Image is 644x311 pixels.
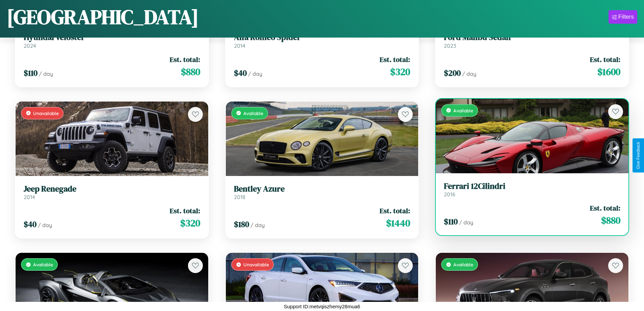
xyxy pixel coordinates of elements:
[24,184,200,201] a: Jeep Renegade2014
[597,65,620,79] span: $ 1600
[601,214,620,227] span: $ 880
[39,70,53,77] span: / day
[590,54,620,64] span: Est. total:
[248,70,262,77] span: / day
[636,142,641,169] div: Give Feedback
[33,262,53,267] span: Available
[243,262,269,267] span: Unavailable
[284,302,360,311] p: Support ID: metvqiszhemy28mua6
[38,222,52,228] span: / day
[453,262,473,267] span: Available
[444,32,620,49] a: Ford Malibu Sedan2023
[234,184,410,194] h3: Bentley Azure
[234,194,245,200] span: 2018
[234,219,249,230] span: $ 180
[390,65,410,79] span: $ 320
[24,194,35,200] span: 2014
[234,184,410,201] a: Bentley Azure2018
[33,110,59,116] span: Unavailable
[380,206,410,216] span: Est. total:
[24,219,37,230] span: $ 40
[234,67,247,79] span: $ 40
[234,32,410,49] a: Alfa Romeo Spider2014
[181,65,200,79] span: $ 880
[24,184,200,194] h3: Jeep Renegade
[24,67,38,79] span: $ 110
[444,42,456,49] span: 2023
[444,32,620,42] h3: Ford Malibu Sedan
[251,222,265,228] span: / day
[170,206,200,216] span: Est. total:
[24,32,200,42] h3: Hyundai Veloster
[444,216,458,227] span: $ 110
[24,32,200,49] a: Hyundai Veloster2024
[24,42,36,49] span: 2024
[380,54,410,64] span: Est. total:
[170,54,200,64] span: Est. total:
[180,216,200,230] span: $ 320
[7,3,199,31] h1: [GEOGRAPHIC_DATA]
[609,10,637,24] button: Filters
[459,219,473,226] span: / day
[444,181,620,191] h3: Ferrari 12Cilindri
[618,14,634,20] div: Filters
[386,216,410,230] span: $ 1440
[444,181,620,198] a: Ferrari 12Cilindri2016
[462,70,476,77] span: / day
[243,110,263,116] span: Available
[444,191,455,198] span: 2016
[234,42,245,49] span: 2014
[444,67,461,79] span: $ 200
[453,108,473,113] span: Available
[234,32,410,42] h3: Alfa Romeo Spider
[590,203,620,213] span: Est. total:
